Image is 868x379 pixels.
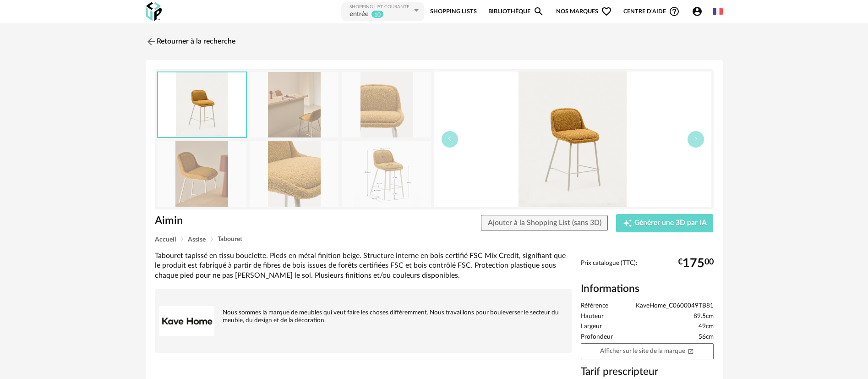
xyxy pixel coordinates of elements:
[581,333,613,341] span: Profondeur
[581,282,714,296] h2: Informations
[155,251,572,280] div: Tabouret tapissé en tissu bouclette. Pieds en métal finition beige. Structure interne en bois cer...
[581,313,604,321] span: Hauteur
[481,215,608,231] button: Ajouter à la Shopping List (sans 3D)
[678,260,714,267] div: € 00
[616,214,713,232] button: Creation icon Générer une 3D par IA
[218,236,242,242] span: Tabouret
[533,6,544,17] span: Magnify icon
[488,1,544,22] a: BibliothèqueMagnify icon
[159,293,214,348] img: brand logo
[636,302,714,310] span: KaveHome_C0600049TB81
[349,4,412,10] div: Shopping List courante
[692,6,703,17] span: Account Circle icon
[158,141,246,206] img: A25S001_253.jpg
[713,6,723,16] img: fr
[434,71,711,207] img: C0600049TB81_1V01.jpg
[692,6,707,17] span: Account Circle icon
[669,6,680,17] span: Help Circle Outline icon
[155,236,176,243] span: Accueil
[688,347,694,354] span: Open In New icon
[146,32,235,52] a: Retourner à la recherche
[371,10,384,18] sup: 10
[556,1,612,22] span: Nos marques
[146,36,157,47] img: svg+xml;base64,PHN2ZyB3aWR0aD0iMjQiIGhlaWdodD0iMjQiIHZpZXdCb3g9IjAgMCAyNCAyNCIgZmlsbD0ibm9uZSIgeG...
[581,323,602,331] span: Largeur
[488,219,601,226] span: Ajouter à la Shopping List (sans 3D)
[581,343,714,359] a: Afficher sur le site de la marqueOpen In New icon
[699,323,714,331] span: 49cm
[623,6,680,17] span: Centre d'aideHelp Circle Outline icon
[188,236,206,243] span: Assise
[699,333,714,341] span: 56cm
[155,236,714,243] div: Breadcrumb
[601,6,612,17] span: Heart Outline icon
[693,313,714,321] span: 89.5cm
[581,259,714,276] div: Prix catalogue (TTC):
[155,214,382,228] h1: Aimin
[159,293,567,324] div: Nous sommes la marque de meubles qui veut faire les choses différemment. Nous travaillons pour bo...
[342,141,431,206] img: C0600049TB81_1C01.jpg
[250,72,338,137] img: A25S001_252.jpg
[342,72,431,137] img: C0600049TB81_1D01.jpg
[430,1,477,22] a: Shopping Lists
[250,141,338,206] img: C0600049TB81_1D02.jpg
[581,365,714,379] h3: Tarif prescripteur
[158,72,246,137] img: C0600049TB81_1V01.jpg
[581,302,608,310] span: Référence
[623,219,632,228] span: Creation icon
[682,260,704,267] span: 175
[634,220,707,227] span: Générer une 3D par IA
[349,10,369,19] div: entrée
[146,2,162,21] img: OXP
